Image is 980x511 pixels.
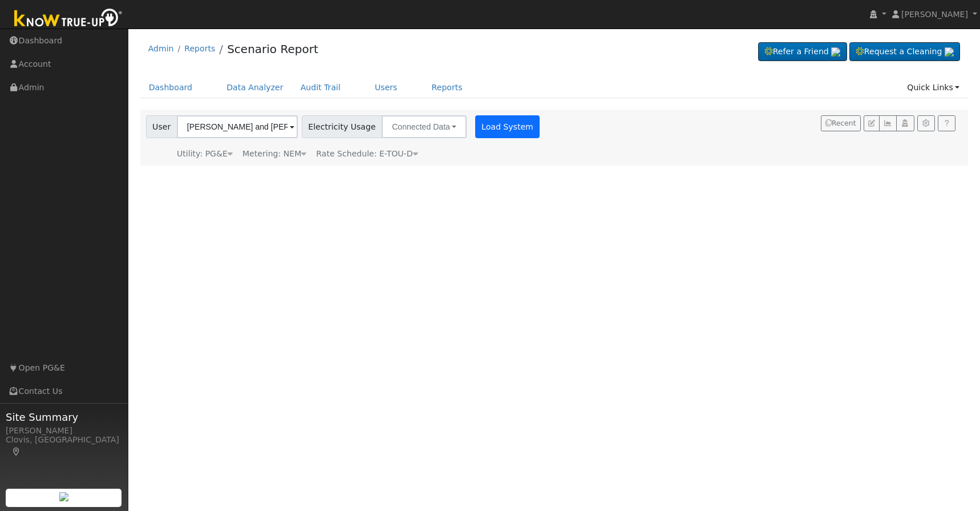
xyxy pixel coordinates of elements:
[6,434,122,458] div: Clovis, [GEOGRAPHIC_DATA]
[901,10,968,19] span: [PERSON_NAME]
[177,148,233,160] div: Utility: PG&E
[821,115,861,131] button: Recent
[227,42,318,56] a: Scenario Report
[242,148,306,160] div: Metering: NEM
[218,77,292,98] a: Data Analyzer
[475,115,540,138] button: Load System
[6,425,122,437] div: [PERSON_NAME]
[898,77,968,98] a: Quick Links
[896,115,914,131] button: Login As
[140,77,201,98] a: Dashboard
[945,47,954,57] img: retrieve
[366,77,406,98] a: Users
[849,42,960,62] a: Request a Cleaning
[831,47,840,57] img: retrieve
[864,115,880,131] button: Edit User
[423,77,471,98] a: Reports
[184,44,215,53] a: Reports
[9,6,128,32] img: Know True-Up
[879,115,897,131] button: Multi-Series Graph
[59,492,68,501] img: retrieve
[146,115,177,138] span: User
[148,44,174,53] a: Admin
[316,149,418,158] span: Alias: H2ETOUDN
[382,115,467,138] button: Connected Data
[11,447,22,456] a: Map
[6,409,122,425] span: Site Summary
[292,77,349,98] a: Audit Trail
[758,42,847,62] a: Refer a Friend
[917,115,935,131] button: Settings
[302,115,382,138] span: Electricity Usage
[177,115,298,138] input: Select a User
[938,115,955,131] a: Help Link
